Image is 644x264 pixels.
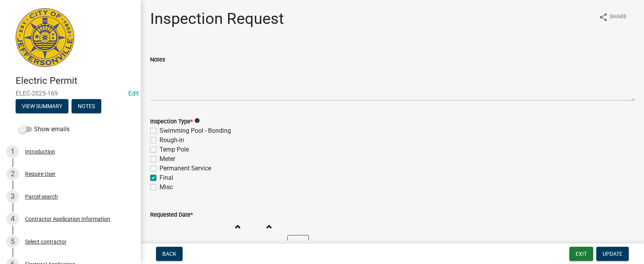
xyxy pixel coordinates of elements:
[150,9,284,28] h1: Inspection Request
[6,168,19,180] div: 2
[287,235,309,250] button: AM
[16,90,125,97] span: ELEC-2025-169
[72,103,101,110] wm-modal-confirm: Notes
[150,212,193,218] label: Requested Date
[160,164,211,173] label: Permanent Service
[25,149,55,154] div: Introduction
[569,247,593,261] button: Exit
[256,235,281,251] input: Minutes
[596,247,629,261] button: Update
[150,119,193,125] label: Inspection Type
[25,171,56,177] div: Require User
[16,75,135,87] h4: Electric Permit
[160,145,189,154] label: Temp Pole
[150,235,222,251] input: mm/dd/yyyy
[592,9,633,25] button: shareShare
[160,126,231,136] label: Swimming Pool - Bonding
[162,251,176,257] span: Back
[6,213,19,225] div: 4
[160,183,173,192] label: Misc
[160,173,173,183] label: Final
[160,154,175,164] label: Meter
[16,99,68,113] button: View Summary
[25,239,66,244] div: Select contractor
[19,125,70,134] label: Show emails
[6,145,19,158] div: 1
[128,90,139,97] wm-modal-confirm: Edit Application Number
[194,118,200,123] i: info
[16,8,74,67] img: City of Jeffersonville, Indiana
[25,194,58,199] div: Parcel search
[150,57,165,63] label: Notes
[610,13,627,22] span: Share
[225,235,250,251] input: Hours
[25,216,110,222] div: Contractor Application Information
[250,239,256,248] div: :
[128,90,139,97] a: Edit
[156,247,183,261] button: Back
[603,251,622,257] span: Update
[599,13,608,22] i: share
[6,190,19,203] div: 3
[72,99,101,113] button: Notes
[160,136,184,145] label: Rough-in
[6,235,19,248] div: 5
[16,103,68,110] wm-modal-confirm: Summary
